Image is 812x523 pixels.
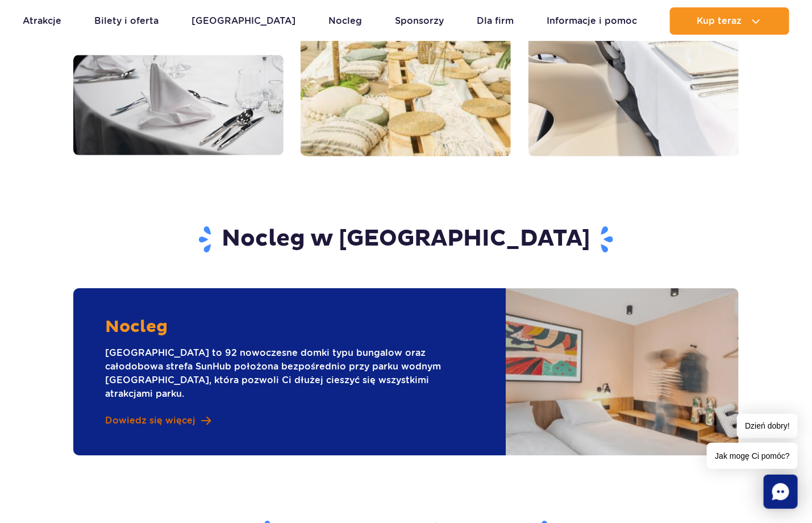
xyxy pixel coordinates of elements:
[737,414,798,438] span: Dzień dobry!
[73,55,284,155] img: Eleganckie nakrycie stołu z białym obrusem
[191,7,295,35] a: [GEOGRAPHIC_DATA]
[477,7,514,35] a: Dla firm
[547,7,637,35] a: Informacje i pomoc
[395,7,444,35] a: Sponsorzy
[670,7,789,35] button: Kup teraz
[707,443,798,469] span: Jak mogę Ci pomóc?
[105,414,195,427] span: Dowiedz się więcej
[73,225,739,254] h2: Nocleg w [GEOGRAPHIC_DATA]
[105,317,168,337] h3: Nocleg
[94,7,159,35] a: Bilety i oferta
[105,414,211,427] a: Dowiedz się więcej
[328,7,362,35] a: Nocleg
[23,7,61,35] a: Atrakcje
[764,475,798,509] div: Chat
[105,346,474,401] p: [GEOGRAPHIC_DATA] to 92 nowoczesne domki typu bungalow oraz całodobowa strefa SunHub położona bez...
[697,16,742,26] span: Kup teraz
